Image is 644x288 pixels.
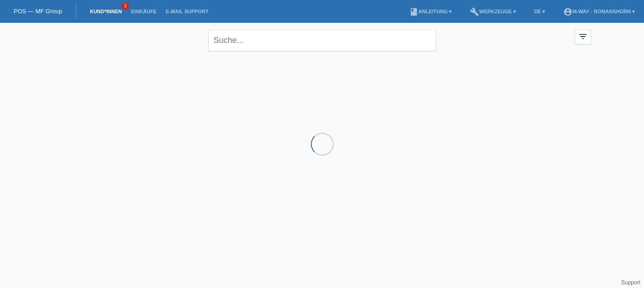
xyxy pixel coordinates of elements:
[621,279,640,286] a: Support
[465,9,520,14] a: buildWerkzeuge ▾
[405,9,456,14] a: bookAnleitung ▾
[530,9,550,14] a: DE ▾
[470,7,479,16] i: build
[14,8,62,15] a: POS — MF Group
[126,9,161,14] a: Einkäufe
[85,9,126,14] a: Kund*innen
[563,7,572,16] i: account_circle
[409,7,418,16] i: book
[578,31,588,42] i: filter_list
[208,30,436,51] input: Suche...
[161,9,213,14] a: E-Mail Support
[122,2,129,10] span: 2
[559,9,639,14] a: account_circlem-way - Romanshorn ▾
